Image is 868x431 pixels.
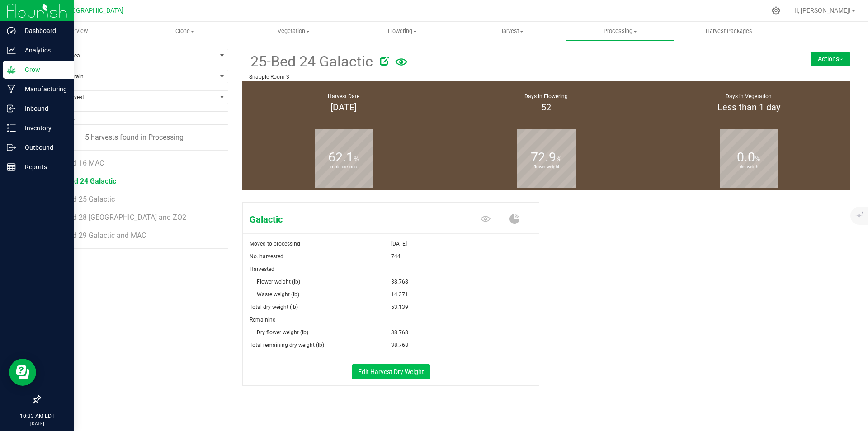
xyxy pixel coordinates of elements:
group-info-box: Flower weight % [452,125,641,190]
span: Total dry weight (lb) [250,304,298,310]
span: Filter by Strain [40,70,217,83]
span: [DATE] [391,237,407,250]
button: Actions [811,52,850,66]
p: Inbound [16,103,70,114]
span: Hi, [PERSON_NAME]! [792,7,851,14]
iframe: Resource center [9,359,36,386]
a: Clone [131,22,240,41]
span: 38.768 [391,339,408,351]
span: 14.371 [391,288,408,301]
span: Processing [566,27,674,35]
div: Manage settings [770,6,782,15]
span: Harvested [250,266,274,272]
span: Flowering [349,27,457,35]
span: 25-Bed 16 MAC [55,159,104,167]
span: Overview [52,27,100,35]
a: Harvest Packages [675,22,783,41]
p: Analytics [16,45,70,56]
span: [GEOGRAPHIC_DATA] [61,7,123,14]
span: 53.139 [391,301,408,313]
inline-svg: Inbound [7,104,16,113]
p: Outbound [16,142,70,153]
group-info-box: Days in flowering [452,81,641,125]
div: [DATE] [254,100,434,114]
inline-svg: Dashboard [7,26,16,35]
inline-svg: Grow [7,65,16,74]
span: Filter by area [40,49,217,62]
p: Dashboard [16,25,70,36]
button: Edit Harvest Dry Weight [352,364,430,379]
div: Days in Flowering [456,92,636,100]
span: 25-Bed 24 Galactic [55,177,116,185]
span: Harvest [458,27,566,35]
span: Galactic [243,213,440,226]
a: Vegetation [239,22,348,41]
span: 744 [391,250,401,263]
span: Dry flower weight (lb) [257,329,308,336]
div: 5 harvests found in Processing [40,132,228,143]
p: Manufacturing [16,84,70,95]
span: Clone [131,27,239,35]
group-info-box: Moisture loss % [249,125,438,190]
span: No. harvested [250,253,283,260]
inline-svg: Outbound [7,143,16,152]
span: 38.768 [391,326,408,339]
a: Harvest [457,22,566,41]
div: Days in Vegetation [659,92,839,100]
a: Overview [22,22,131,41]
p: Snapple Room 3 [249,73,742,81]
b: flower weight [517,127,576,208]
inline-svg: Analytics [7,46,16,55]
p: [DATE] [4,420,70,427]
div: 52 [456,100,636,114]
span: Flower weight (lb) [257,279,300,285]
span: Harvest Packages [693,27,764,35]
span: Vegetation [240,27,348,35]
span: 25-Bed 29 Galactic and MAC [55,231,146,240]
group-info-box: Trim weight % [654,125,843,190]
p: Inventory [16,123,70,133]
span: 25-Bed 25 Galactic [55,195,115,204]
span: Total remaining dry weight (lb) [250,342,324,348]
span: 25-Bed 24 Galactic [249,51,373,73]
inline-svg: Manufacturing [7,85,16,94]
span: 25-Bed 28 [GEOGRAPHIC_DATA] and ZO2 [55,213,186,222]
inline-svg: Reports [7,162,16,171]
inline-svg: Inventory [7,123,16,133]
span: Find a Harvest [40,91,217,104]
p: Grow [16,64,70,75]
span: Remaining [250,317,276,323]
span: select [217,49,228,62]
group-info-box: Days in vegetation [654,81,843,125]
span: Waste weight (lb) [257,291,299,298]
group-info-box: Harvest Date [249,81,438,125]
span: 38.768 [391,275,408,288]
span: Moved to processing [250,241,300,247]
div: Less than 1 day [659,100,839,114]
b: trim weight [720,127,778,208]
div: Harvest Date [254,92,434,100]
b: moisture loss [315,127,373,208]
p: Reports [16,161,70,172]
a: Processing [566,22,675,41]
p: 10:33 AM EDT [4,412,70,420]
input: NO DATA FOUND [40,112,228,124]
a: Flowering [348,22,457,41]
